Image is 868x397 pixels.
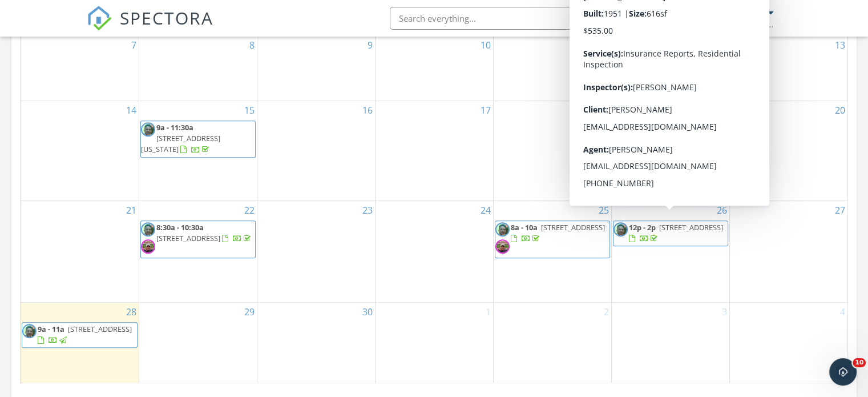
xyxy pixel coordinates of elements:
td: Go to September 26, 2025 [611,201,729,303]
img: me.jpg [613,222,628,236]
img: The Best Home Inspection Software - Spectora [87,6,112,31]
td: Go to September 27, 2025 [729,201,847,303]
a: Go to September 26, 2025 [714,201,729,219]
span: [STREET_ADDRESS] [541,222,605,232]
img: me.jpg [141,222,155,236]
span: 10 [853,358,866,367]
a: Go to September 19, 2025 [714,101,729,119]
a: Go to September 12, 2025 [714,36,729,54]
a: Go to September 18, 2025 [596,101,611,119]
a: Go to September 28, 2025 [124,303,139,321]
a: Go to September 7, 2025 [129,36,139,54]
a: 9a - 11:30a [STREET_ADDRESS][US_STATE] [140,121,256,158]
td: Go to September 18, 2025 [493,101,611,201]
a: Go to October 1, 2025 [483,303,493,321]
a: Go to September 15, 2025 [242,101,257,119]
span: SPECTORA [120,6,213,30]
a: 8:30a - 10:30a [STREET_ADDRESS] [156,222,253,243]
a: Go to September 14, 2025 [124,101,139,119]
td: Go to September 22, 2025 [139,201,257,303]
a: 8a - 10a [STREET_ADDRESS] [495,220,610,258]
td: Go to September 14, 2025 [21,101,139,201]
img: joe.jpg [495,239,510,254]
a: Go to September 17, 2025 [478,101,493,119]
a: Go to September 20, 2025 [833,101,847,119]
div: First Response Home Inspection of Tampa Bay LLC [660,18,774,30]
a: 9a - 11a [STREET_ADDRESS] [38,324,132,345]
a: 8a - 10a [STREET_ADDRESS] [511,222,605,243]
td: Go to September 9, 2025 [257,36,375,101]
td: Go to October 3, 2025 [611,303,729,383]
span: [STREET_ADDRESS] [68,324,132,334]
span: 9a - 11a [38,324,64,334]
a: Go to September 30, 2025 [360,303,375,321]
td: Go to September 11, 2025 [493,36,611,101]
td: Go to September 16, 2025 [257,101,375,201]
span: [STREET_ADDRESS] [659,222,723,232]
td: Go to September 28, 2025 [21,303,139,383]
a: 8:30a - 10:30a [STREET_ADDRESS] [140,220,256,258]
a: 9a - 11a [STREET_ADDRESS] [22,322,138,348]
td: Go to September 8, 2025 [139,36,257,101]
td: Go to September 25, 2025 [493,201,611,303]
td: Go to September 30, 2025 [257,303,375,383]
span: [STREET_ADDRESS] [156,233,220,243]
td: Go to September 21, 2025 [21,201,139,303]
iframe: Intercom live chat [829,358,857,386]
a: 12p - 2p [STREET_ADDRESS] [613,220,728,246]
span: 8:30a - 10:30a [156,222,204,232]
a: Go to September 21, 2025 [124,201,139,219]
td: Go to September 29, 2025 [139,303,257,383]
a: Go to September 27, 2025 [833,201,847,219]
a: 9a - 11:30a [STREET_ADDRESS][US_STATE] [141,122,220,154]
td: Go to September 13, 2025 [729,36,847,101]
td: Go to September 12, 2025 [611,36,729,101]
a: 12p - 2p [STREET_ADDRESS] [629,222,723,243]
input: Search everything... [390,7,618,30]
a: Go to September 24, 2025 [478,201,493,219]
a: Go to September 25, 2025 [596,201,611,219]
span: 8a - 10a [511,222,538,232]
a: Go to September 13, 2025 [833,36,847,54]
img: me.jpg [22,324,37,338]
a: Go to September 16, 2025 [360,101,375,119]
td: Go to September 23, 2025 [257,201,375,303]
img: me.jpg [141,122,155,137]
a: Go to September 9, 2025 [365,36,375,54]
span: [STREET_ADDRESS][US_STATE] [141,133,220,154]
a: Go to October 2, 2025 [601,303,611,321]
a: Go to September 29, 2025 [242,303,257,321]
a: Go to September 8, 2025 [247,36,257,54]
td: Go to October 4, 2025 [729,303,847,383]
a: Go to September 11, 2025 [596,36,611,54]
a: Go to October 3, 2025 [720,303,729,321]
img: joe.jpg [141,239,155,254]
td: Go to September 19, 2025 [611,101,729,201]
span: 12p - 2p [629,222,656,232]
td: Go to October 2, 2025 [493,303,611,383]
td: Go to September 24, 2025 [375,201,493,303]
a: SPECTORA [87,15,213,39]
td: Go to September 17, 2025 [375,101,493,201]
td: Go to October 1, 2025 [375,303,493,383]
td: Go to September 10, 2025 [375,36,493,101]
a: Go to September 23, 2025 [360,201,375,219]
td: Go to September 15, 2025 [139,101,257,201]
a: Go to October 4, 2025 [838,303,847,321]
td: Go to September 20, 2025 [729,101,847,201]
a: Go to September 22, 2025 [242,201,257,219]
div: [PERSON_NAME] [691,7,765,18]
span: 9a - 11:30a [156,122,193,133]
a: Go to September 10, 2025 [478,36,493,54]
img: me.jpg [495,222,510,236]
td: Go to September 7, 2025 [21,36,139,101]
